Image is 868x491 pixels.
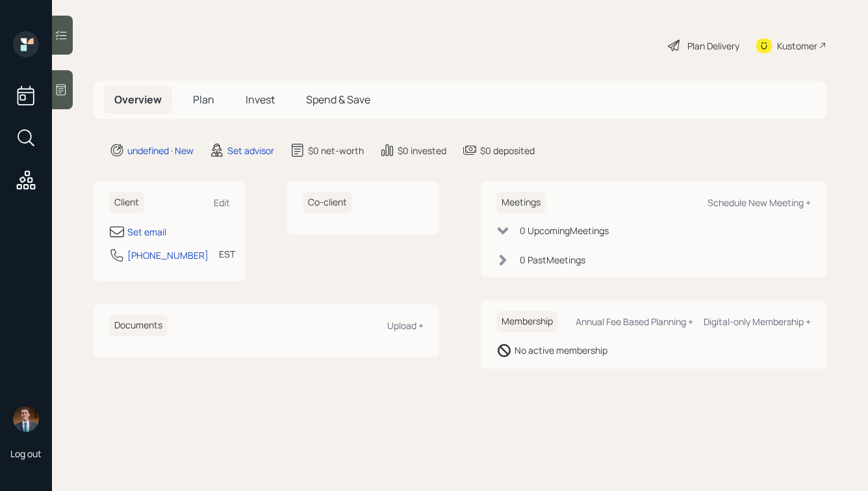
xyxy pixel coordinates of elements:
span: Plan [193,92,214,107]
div: [PHONE_NUMBER] [127,248,209,262]
h6: Meetings [496,192,546,213]
div: Kustomer [777,39,817,53]
div: Log out [10,447,42,460]
h6: Client [109,192,144,213]
div: No active membership [515,343,607,357]
span: Spend & Save [306,92,370,107]
div: 0 Upcoming Meeting s [520,224,609,237]
img: hunter_neumayer.jpg [13,406,39,432]
div: Upload + [387,319,424,332]
h6: Membership [496,311,558,332]
div: $0 net-worth [308,144,364,157]
div: Plan Delivery [687,39,739,53]
div: Digital-only Membership + [704,315,811,328]
div: Annual Fee Based Planning + [576,315,693,328]
div: Set email [127,225,166,239]
span: Overview [114,92,162,107]
div: EST [219,247,235,261]
div: $0 invested [398,144,446,157]
div: Set advisor [227,144,274,157]
div: 0 Past Meeting s [520,253,585,267]
div: Schedule New Meeting + [708,196,811,209]
h6: Documents [109,315,168,336]
div: undefined · New [127,144,194,157]
div: Edit [214,196,230,209]
h6: Co-client [303,192,352,213]
span: Invest [246,92,275,107]
div: $0 deposited [480,144,535,157]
